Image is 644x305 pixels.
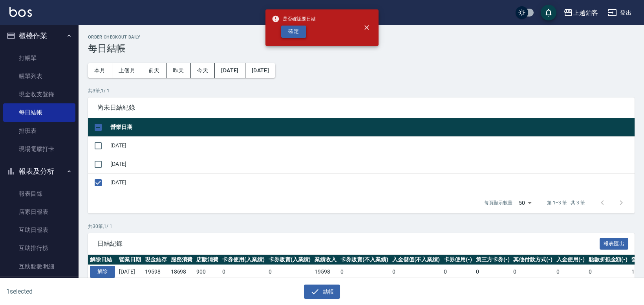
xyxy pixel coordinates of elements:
button: 確定 [281,26,306,38]
span: 尚未日結紀錄 [97,104,625,112]
td: 19598 [143,265,169,279]
a: 報表目錄 [3,185,75,203]
td: 0 [511,265,554,279]
td: 900 [194,265,220,279]
a: 排班表 [3,122,75,140]
span: 是否確認要日結 [272,15,316,23]
th: 業績收入 [313,255,338,265]
th: 卡券使用(-) [442,255,474,265]
th: 解除日結 [88,255,117,265]
td: [DATE] [117,265,143,279]
th: 營業日期 [108,118,635,137]
a: 帳單列表 [3,67,75,85]
td: 0 [442,265,474,279]
a: 互助點數明細 [3,257,75,276]
th: 其他付款方式(-) [511,255,554,265]
td: [DATE] [108,136,635,155]
th: 入金使用(-) [554,255,587,265]
td: 0 [474,265,512,279]
h2: Order checkout daily [88,35,635,40]
a: 互助日報表 [3,221,75,239]
th: 卡券販賣(入業績) [267,255,313,265]
a: 報表匯出 [600,239,629,247]
th: 服務消費 [169,255,195,265]
td: 0 [587,265,630,279]
button: 今天 [191,63,215,78]
a: 每日結帳 [3,103,75,121]
a: 現場電腦打卡 [3,140,75,158]
button: 結帳 [304,285,340,299]
th: 營業日期 [117,255,143,265]
p: 每頁顯示數量 [484,199,512,206]
th: 現金結存 [143,255,169,265]
td: [DATE] [108,155,635,173]
a: 每日業績分析表 [3,276,75,294]
a: 店家日報表 [3,203,75,221]
button: 報表匯出 [600,238,629,250]
th: 卡券販賣(不入業績) [338,255,390,265]
td: 0 [338,265,390,279]
th: 店販消費 [194,255,220,265]
button: 報表及分析 [3,161,75,182]
td: 0 [390,265,442,279]
button: 櫃檯作業 [3,26,75,46]
button: 昨天 [166,63,191,78]
td: [DATE] [108,173,635,192]
td: 19598 [313,265,338,279]
button: 上個月 [112,63,142,78]
h3: 每日結帳 [88,43,635,54]
button: 登出 [604,6,635,20]
a: 打帳單 [3,49,75,67]
td: 18698 [169,265,195,279]
button: 上越鉑客 [560,5,601,21]
div: 50 [516,192,534,213]
button: 解除 [90,266,115,278]
button: [DATE] [245,63,275,78]
p: 第 1–3 筆 共 3 筆 [547,199,585,206]
td: 0 [267,265,313,279]
a: 互助排行榜 [3,239,75,257]
button: [DATE] [215,63,245,78]
th: 點數折抵金額(-) [587,255,630,265]
h6: 1 selected [6,287,159,296]
p: 共 3 筆, 1 / 1 [88,87,635,94]
button: 本月 [88,63,112,78]
a: 現金收支登錄 [3,85,75,103]
th: 第三方卡券(-) [474,255,512,265]
img: Logo [9,7,32,17]
button: 前天 [142,63,166,78]
th: 入金儲值(不入業績) [390,255,442,265]
p: 共 30 筆, 1 / 1 [88,223,635,230]
th: 卡券使用(入業績) [220,255,267,265]
button: close [358,19,375,36]
div: 上越鉑客 [573,8,598,18]
td: 0 [220,265,267,279]
span: 日結紀錄 [97,240,600,248]
td: 0 [554,265,587,279]
button: save [541,5,556,20]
